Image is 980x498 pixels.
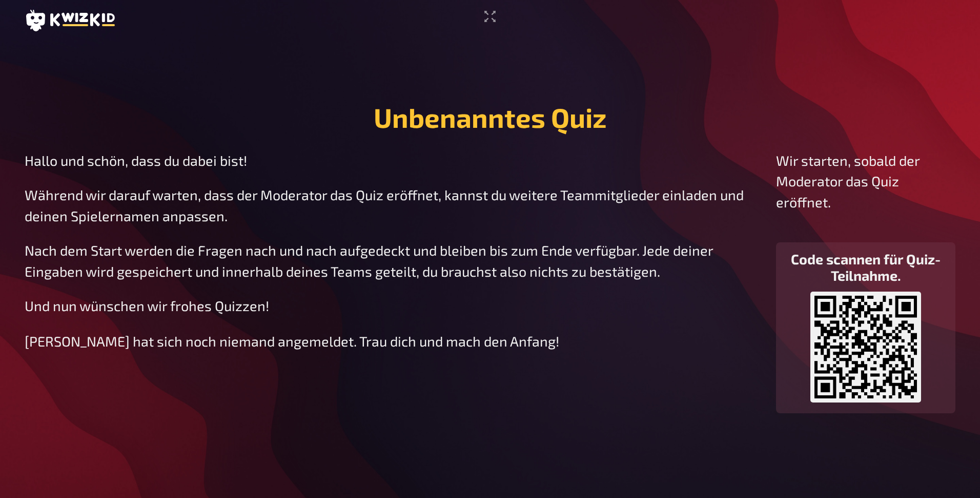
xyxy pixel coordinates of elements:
[25,240,760,281] p: Nach dem Start werden die Fragen nach und nach aufgedeckt und bleiben bis zum Ende verfügbar. Jed...
[776,150,955,213] p: Wir starten, sobald der Moderator das Quiz eröffnet.
[25,295,760,316] p: Und nun wünschen wir frohes Quizzen!
[25,333,760,349] div: [PERSON_NAME] hat sich noch niemand angemeldet. Trau dich und mach den Anfang!
[25,150,760,171] p: Hallo und schön, dass du dabei bist!
[480,8,500,25] button: Vollbildmodus aktivieren
[25,184,760,226] p: Während wir darauf warten, dass der Moderator das Quiz eröffnet, kannst du weitere Teammitglieder...
[784,251,947,283] h3: Code scannen für Quiz-Teilnahme.
[374,101,607,133] h1: Unbenanntes Quiz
